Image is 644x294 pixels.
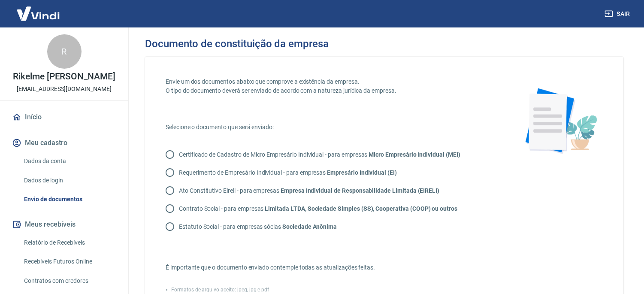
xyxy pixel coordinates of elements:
strong: Micro Empresário Individual (MEI) [369,151,460,158]
a: Contratos com credores [21,272,118,290]
p: É importante que o documento enviado contemple todas as atualizações feitas. [166,263,496,272]
a: Relatório de Recebíveis [21,234,118,252]
p: [EMAIL_ADDRESS][DOMAIN_NAME] [17,85,112,94]
img: Vindi [10,0,66,27]
p: Certificado de Cadastro de Micro Empresário Individual - para empresas [179,150,460,159]
button: Meu cadastro [10,133,118,152]
a: Dados de login [21,172,118,189]
p: Rikelme [PERSON_NAME] [13,72,115,81]
p: Contrato Social - para empresas [179,204,457,213]
img: foto-documento-flower.19a65ad63fe92b90d685.png [517,77,603,163]
a: Envio de documentos [21,191,118,208]
strong: Limitada LTDA, Sociedade Simples (SS), Cooperativa (COOP) ou outros [265,205,457,212]
a: Início [10,108,118,127]
strong: Empresa Individual de Responsabilidade Limitada (EIRELI) [281,187,439,194]
p: O tipo do documento deverá ser enviado de acordo com a natureza jurídica da empresa. [166,86,496,95]
strong: Sociedade Anônima [282,223,337,230]
p: Envie um dos documentos abaixo que comprove a existência da empresa. [166,77,496,86]
button: Sair [603,6,634,22]
p: Selecione o documento que será enviado: [166,123,496,132]
p: Estatuto Social - para empresas sócias [179,222,337,231]
button: Meus recebíveis [10,215,118,234]
a: Recebíveis Futuros Online [21,253,118,270]
div: R [47,34,82,69]
p: Requerimento de Empresário Individual - para empresas [179,168,397,177]
h3: Documento de constituição da empresa [145,38,329,50]
a: Dados da conta [21,152,118,170]
p: Ato Constitutivo Eireli - para empresas [179,186,439,195]
p: Formatos de arquivo aceito: jpeg, jpg e pdf [171,286,269,294]
strong: Empresário Individual (EI) [327,169,397,176]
